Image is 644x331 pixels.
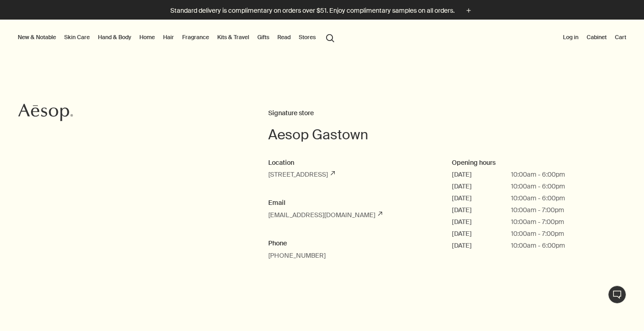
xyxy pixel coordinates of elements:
h2: Opening hours [452,158,617,168]
h1: Aesop Gastown [268,126,635,144]
button: Live Assistance [608,285,626,304]
h2: Signature store [268,108,635,119]
a: Aesop [16,101,75,126]
a: [STREET_ADDRESS] [268,170,335,178]
span: [DATE] [452,229,511,239]
span: 10:00am - 6:00pm [511,170,565,179]
span: [DATE] [452,241,511,250]
a: Home [138,32,157,43]
button: Log in [561,32,580,43]
a: Skin Care [62,32,92,43]
span: [DATE] [452,217,511,227]
a: Kits & Travel [215,32,251,43]
svg: Aesop [18,103,73,122]
a: Fragrance [180,32,211,43]
button: Stores [297,32,317,43]
span: 10:00am - 6:00pm [511,194,565,203]
span: 10:00am - 7:00pm [511,229,564,239]
button: Cart [613,32,628,43]
span: 10:00am - 6:00pm [511,182,565,191]
span: 10:00am - 7:00pm [511,217,564,227]
h2: Location [268,158,433,168]
h2: Email [268,198,433,209]
button: Open search [322,29,338,46]
a: Hand & Body [96,32,133,43]
p: Standard delivery is complimentary on orders over $51. Enjoy complimentary samples on all orders. [170,6,455,15]
a: [EMAIL_ADDRESS][DOMAIN_NAME] [268,211,382,219]
a: Gifts [256,32,271,43]
span: 10:00am - 6:00pm [511,241,565,250]
a: Read [276,32,292,43]
h2: Phone [268,238,433,249]
a: Hair [161,32,176,43]
nav: primary [16,20,338,56]
a: [PHONE_NUMBER] [268,251,326,260]
nav: supplementary [561,20,628,56]
button: Standard delivery is complimentary on orders over $51. Enjoy complimentary samples on all orders. [170,5,474,16]
span: [DATE] [452,194,511,203]
button: New & Notable [16,32,58,43]
span: [DATE] [452,205,511,215]
a: Cabinet [585,32,608,43]
span: [DATE] [452,170,511,179]
span: [DATE] [452,182,511,191]
span: 10:00am - 7:00pm [511,205,564,215]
